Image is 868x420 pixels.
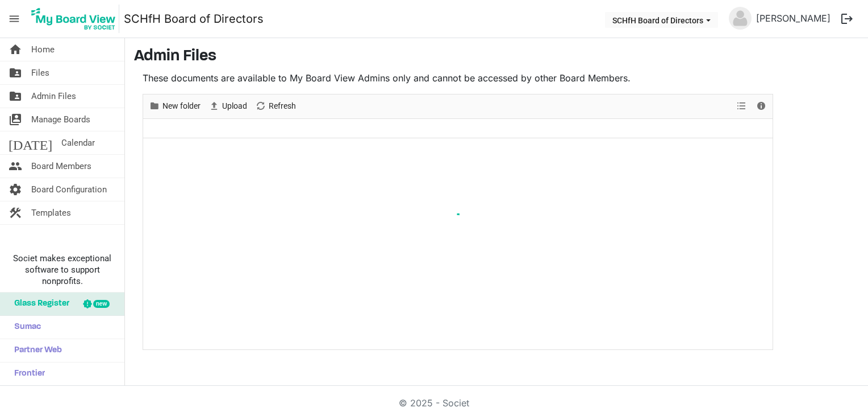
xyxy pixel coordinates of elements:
[3,8,25,30] span: menu
[143,71,773,85] p: These documents are available to My Board View Admins only and cannot be accessed by other Board ...
[9,155,22,178] span: people
[93,300,110,308] div: new
[9,178,22,201] span: settings
[31,61,49,84] span: Files
[752,7,835,30] a: [PERSON_NAME]
[28,5,124,33] a: My Board View Logo
[9,363,45,385] span: Frontier
[9,38,22,61] span: home
[31,155,91,178] span: Board Members
[31,178,107,201] span: Board Configuration
[31,201,71,224] span: Templates
[124,7,264,30] a: SCHfH Board of Directors
[9,201,22,224] span: construction
[28,5,119,33] img: My Board View Logo
[31,38,55,61] span: Home
[31,108,90,131] span: Manage Boards
[9,293,69,315] span: Glass Register
[5,253,119,287] span: Societ makes exceptional software to support nonprofits.
[9,108,22,131] span: switch_account
[605,12,718,28] button: SCHfH Board of Directors dropdownbutton
[835,7,859,31] button: logout
[399,397,469,409] a: © 2025 - Societ
[31,85,76,108] span: Admin Files
[9,61,22,84] span: folder_shared
[134,47,859,67] h3: Admin Files
[729,7,752,30] img: no-profile-picture.svg
[9,131,52,154] span: [DATE]
[61,131,95,154] span: Calendar
[9,85,22,108] span: folder_shared
[9,339,62,362] span: Partner Web
[9,316,41,339] span: Sumac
